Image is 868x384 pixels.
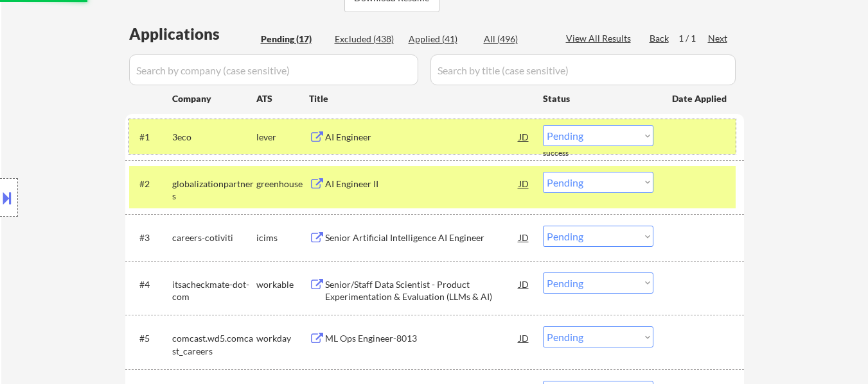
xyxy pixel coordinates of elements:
[256,278,309,291] div: workable
[325,278,519,303] div: Senior/Staff Data Scientist - Product Experimentation & Evaluation (LLMs & AI)
[708,32,729,45] div: Next
[325,332,519,345] div: ML Ops Engineer-8013
[129,26,256,42] div: Applications
[261,33,325,46] div: Pending (17)
[325,178,519,190] div: AI Engineer II
[430,54,736,85] input: Search by title (case sensitive)
[256,332,309,345] div: workday
[325,231,519,244] div: Senior Artificial Intelligence AI Engineer
[335,33,399,46] div: Excluded (438)
[256,178,309,190] div: greenhouse
[672,92,729,105] div: Date Applied
[518,226,531,249] div: JD
[543,87,653,110] div: Status
[678,32,708,45] div: 1 / 1
[409,33,473,46] div: Applied (41)
[518,172,531,195] div: JD
[518,272,531,296] div: JD
[129,54,418,85] input: Search by company (case sensitive)
[256,131,309,144] div: lever
[518,326,531,349] div: JD
[139,332,162,345] div: #5
[484,33,548,46] div: All (496)
[309,92,531,105] div: Title
[650,32,670,45] div: Back
[325,131,519,144] div: AI Engineer
[518,125,531,148] div: JD
[256,231,309,244] div: icims
[256,92,309,105] div: ATS
[566,32,635,45] div: View All Results
[543,148,594,159] div: success
[172,332,256,357] div: comcast.wd5.comcast_careers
